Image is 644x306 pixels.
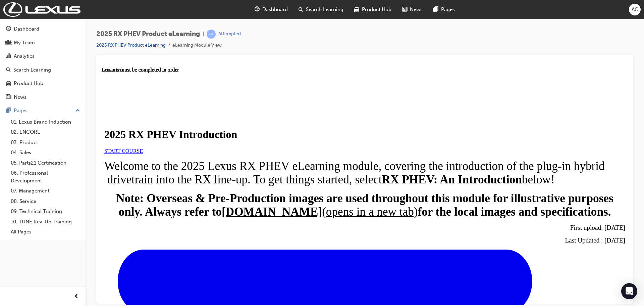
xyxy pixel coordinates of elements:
div: Dashboard [14,25,39,33]
span: Dashboard [262,6,288,13]
img: Trak [3,2,80,17]
a: Search Learning [3,64,83,76]
span: Last Updated : [DATE] [463,170,524,177]
span: pages-icon [6,108,11,114]
a: 2025 RX PHEV Product eLearning [96,42,166,48]
button: Pages [3,104,83,117]
a: 03. Product [8,137,83,148]
span: Search Learning [306,6,343,13]
a: All Pages [8,227,83,237]
strong: for the local images and specifications. [316,138,509,151]
div: News [14,93,26,101]
a: 06. Professional Development [8,168,83,186]
span: News [410,6,423,13]
span: pages-icon [433,5,438,14]
a: search-iconSearch Learning [293,3,349,16]
div: My Team [14,39,35,47]
span: news-icon [402,5,407,14]
a: START COURSE [3,81,41,87]
a: 07. Management [8,186,83,196]
h1: 2025 RX PHEV Introduction [3,61,524,74]
a: 01. Lexus Brand Induction [8,117,83,127]
span: Welcome to the 2025 Lexus RX PHEV eLearning module, covering the introduction of the plug-in hybr... [3,93,503,119]
a: 08. Service [8,196,83,207]
span: First upload: [DATE] [469,157,524,164]
a: News [3,91,83,103]
span: car-icon [6,81,11,87]
span: car-icon [354,5,359,14]
span: Product Hub [362,6,391,13]
a: Product Hub [3,77,83,90]
span: 2025 RX PHEV Product eLearning [96,30,200,38]
a: 04. Sales [8,147,83,158]
a: pages-iconPages [428,3,460,16]
span: search-icon [6,67,11,73]
a: Analytics [3,50,83,62]
a: 10. TUNE Rev-Up Training [8,217,83,227]
span: | [203,30,204,38]
a: 05. Parts21 Certification [8,158,83,168]
span: guage-icon [6,26,11,32]
strong: RX PHEV: An Introduction [280,106,420,119]
a: Dashboard [3,23,83,35]
a: [DOMAIN_NAME](opens in a new tab) [120,138,316,151]
a: guage-iconDashboard [249,3,293,16]
span: prev-icon [74,293,79,301]
span: AC [632,6,638,13]
a: car-iconProduct Hub [349,3,397,16]
a: 02. ENCORE [8,127,83,137]
span: guage-icon [255,5,260,14]
span: search-icon [299,5,303,14]
a: 09. Technical Training [8,206,83,217]
a: My Team [3,37,83,49]
strong: Note: Overseas & Pre-Production images are used throughout this module for illustrative purposes ... [14,125,512,151]
div: Search Learning [13,66,51,74]
span: Pages [441,6,455,13]
span: (opens in a new tab) [220,138,316,151]
span: learningRecordVerb_ATTEMPT-icon [207,30,216,39]
button: DashboardMy TeamAnalyticsSearch LearningProduct HubNews [3,21,83,104]
strong: [DOMAIN_NAME] [120,138,220,151]
div: Pages [14,107,28,115]
div: Attempted [218,31,241,37]
div: Analytics [14,52,35,60]
span: up-icon [75,106,80,115]
span: people-icon [6,40,11,46]
div: Open Intercom Messenger [621,283,637,299]
span: news-icon [6,94,11,100]
button: AC [629,4,641,15]
div: Product Hub [14,80,43,87]
li: eLearning Module View [172,42,222,49]
a: news-iconNews [397,3,428,16]
span: chart-icon [6,53,11,59]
